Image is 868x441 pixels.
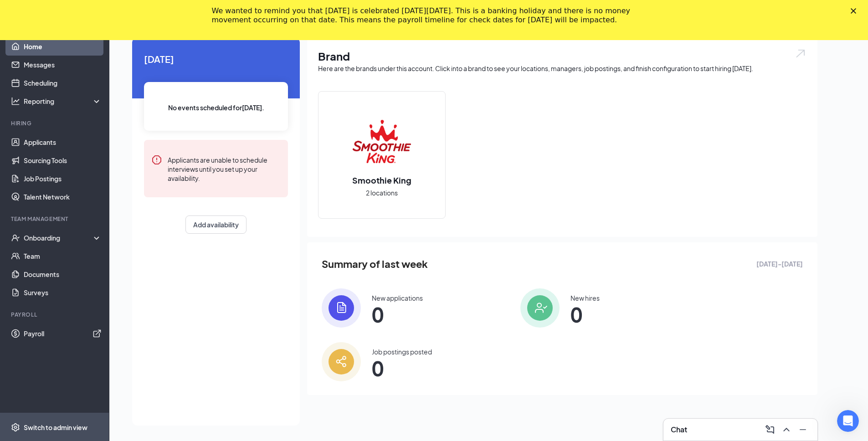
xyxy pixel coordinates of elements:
[851,8,860,14] div: Close
[570,293,600,303] div: New hires
[372,306,423,323] span: 0
[24,37,102,56] a: Home
[168,154,281,183] div: Applicants are unable to schedule interviews until you set up your availability.
[24,283,102,302] a: Surveys
[24,133,102,151] a: Applicants
[837,410,859,432] iframe: Intercom live chat
[797,424,808,435] svg: Minimize
[318,48,806,64] h1: Brand
[151,154,162,165] svg: Error
[671,425,687,435] h3: Chat
[11,233,20,242] svg: UserCheck
[11,215,100,223] div: Team Management
[11,97,20,106] svg: Analysis
[11,311,100,318] div: Payroll
[24,97,102,106] div: Reporting
[24,247,102,265] a: Team
[353,113,411,171] img: Smoothie King
[11,119,100,127] div: Hiring
[24,56,102,74] a: Messages
[24,169,102,188] a: Job Postings
[144,52,288,66] span: [DATE]
[24,233,94,242] div: Onboarding
[24,324,102,343] a: PayrollExternalLink
[322,342,361,381] img: icon
[24,265,102,283] a: Documents
[756,259,803,269] span: [DATE] - [DATE]
[24,74,102,92] a: Scheduling
[795,48,806,59] img: open.6027fd2a22e1237b5b06.svg
[520,288,560,328] img: icon
[796,422,810,437] button: Minimize
[24,151,102,169] a: Sourcing Tools
[779,422,794,437] button: ChevronUp
[372,360,432,376] span: 0
[168,103,264,113] span: No events scheduled for [DATE] .
[322,256,428,272] span: Summary of last week
[343,174,421,186] h2: Smoothie King
[11,423,20,432] svg: Settings
[24,423,87,432] div: Switch to admin view
[318,64,806,73] div: Here are the brands under this account. Click into a brand to see your locations, managers, job p...
[322,288,361,328] img: icon
[366,188,398,198] span: 2 locations
[372,347,432,356] div: Job postings posted
[212,6,642,25] div: We wanted to remind you that [DATE] is celebrated [DATE][DATE]. This is a banking holiday and the...
[570,306,600,323] span: 0
[24,188,102,206] a: Talent Network
[765,424,776,435] svg: ComposeMessage
[372,293,423,303] div: New applications
[763,422,777,437] button: ComposeMessage
[185,215,247,234] button: Add availability
[781,424,792,435] svg: ChevronUp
